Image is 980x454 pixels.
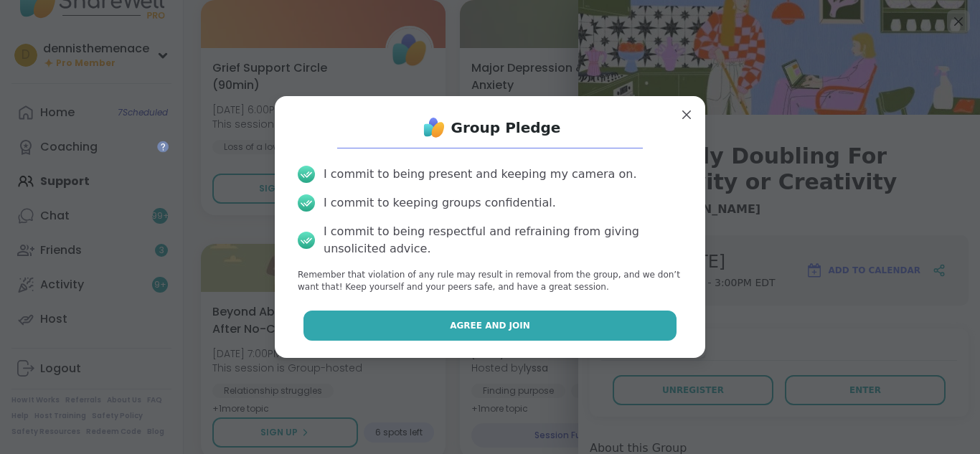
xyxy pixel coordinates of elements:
[451,118,561,138] h1: Group Pledge
[324,166,636,183] div: I commit to being present and keeping my camera on.
[324,223,682,257] div: I commit to being respectful and refraining from giving unsolicited advice.
[298,269,682,293] p: Remember that violation of any rule may result in removal from the group, and we don’t want that!...
[303,311,677,341] button: Agree and Join
[450,319,530,332] span: Agree and Join
[324,194,556,212] div: I commit to keeping groups confidential.
[420,113,448,142] img: ShareWell Logo
[157,141,169,152] iframe: Spotlight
